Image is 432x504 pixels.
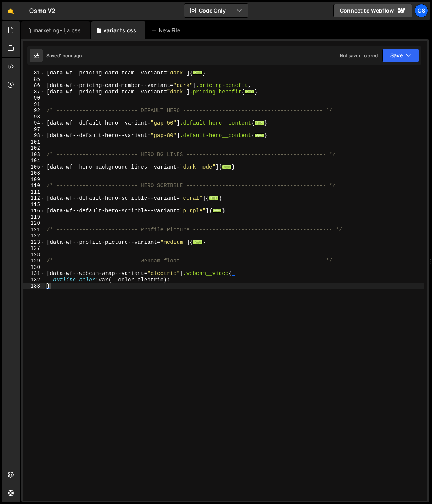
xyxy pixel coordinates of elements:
div: 121 [23,227,45,233]
div: 102 [23,145,45,152]
div: 93 [23,114,45,120]
div: 116 [23,208,45,214]
span: ... [193,71,203,75]
div: Osmo V2 [29,6,55,15]
div: 112 [23,195,45,202]
div: 119 [23,214,45,221]
div: 128 [23,252,45,258]
div: New File [151,27,183,34]
div: 109 [23,177,45,183]
div: Not saved to prod [340,52,378,59]
div: 1 hour ago [60,52,82,59]
span: ... [212,209,222,213]
button: Code Only [184,4,248,17]
div: 94 [23,120,45,126]
div: 97 [23,126,45,133]
div: 111 [23,189,45,196]
div: variants.css [104,27,136,34]
div: 123 [23,239,45,246]
div: 104 [23,158,45,164]
div: 122 [23,233,45,239]
div: 103 [23,152,45,158]
button: Save [382,49,419,62]
div: 108 [23,170,45,177]
span: ... [245,89,254,93]
div: 131 [23,270,45,277]
span: ... [193,240,203,244]
div: 87 [23,89,45,95]
div: 110 [23,183,45,189]
a: Connect to Webflow [333,4,412,17]
a: Os [415,4,428,17]
div: 127 [23,245,45,252]
a: 🤙 [2,2,20,20]
div: 132 [23,277,45,283]
span: ... [254,121,264,125]
div: 92 [23,107,45,114]
div: 133 [23,283,45,289]
div: 120 [23,220,45,227]
div: 98 [23,133,45,139]
div: 81 [23,70,45,76]
div: 86 [23,82,45,89]
div: 130 [23,264,45,271]
div: 105 [23,164,45,171]
div: 90 [23,95,45,101]
div: 101 [23,139,45,145]
span: ... [222,164,232,169]
div: 129 [23,258,45,264]
div: 115 [23,202,45,208]
span: ... [254,133,264,137]
div: Saved [46,52,82,59]
div: 85 [23,76,45,83]
span: ... [209,196,219,200]
div: 91 [23,101,45,108]
div: marketing-ilja.css [33,27,81,34]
